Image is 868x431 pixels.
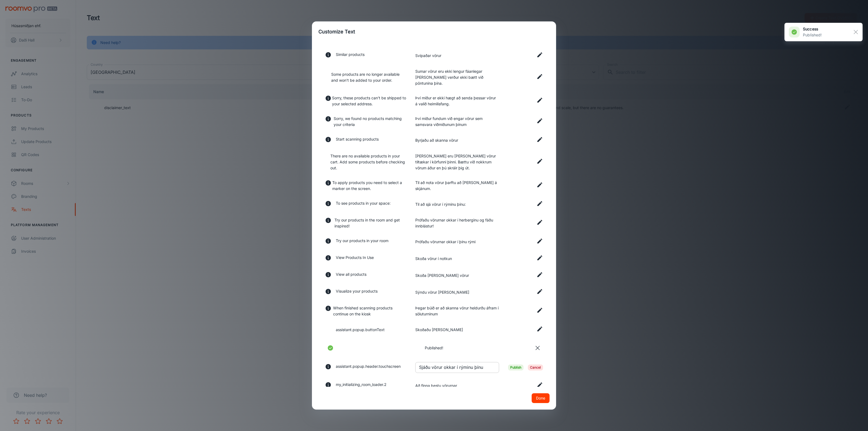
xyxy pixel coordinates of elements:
[425,345,443,351] p: Published!
[325,271,331,278] svg: "Button that when pressed will display the full list of products instead of a smaller subset".
[325,95,331,102] svg: Warning text to let user knows that their selected products cannot be shipped to their entered ad...
[325,52,331,58] svg: "A heading title that shows a list of products that are similar to the current product.".
[334,217,407,229] p: Try our products in the room and get inspired!
[336,136,379,144] p: Start scanning products
[325,116,331,122] svg: Warning message once no result found when user applying a search
[325,136,331,143] svg: Instruction to ask user to scan products.
[336,363,401,372] p: assistant.popup.header.touchscreen
[336,327,385,333] p: assistant.popup.buttonText
[336,52,365,60] p: Similar products
[336,200,391,208] p: To see products in your space:
[325,255,331,261] svg: Text on a button that when pressed will open a list of products that the user is currently intera...
[411,377,503,394] td: Að finna bestu vörurnar
[325,363,331,370] svg: Title of a dialog that directs user to click on the following button to browse products in the ro...
[325,305,331,312] svg: Instructon to ask users to check on kiosk after scanning products.
[528,365,543,370] span: Cancel
[411,111,503,132] td: Því miður fundum við engar vörur sem samsvara viðmiðunum þínum
[411,213,503,233] td: Prófaðu vörurnar okkar í herberginu og fáðu innblástur!
[325,180,331,186] svg: A more detailed message that appears on a popup to inform the user that they must select a marker...
[332,180,407,192] p: To apply products you need to select a marker on the screen.
[411,250,503,267] td: Skoða vörur í notkun
[325,238,331,244] svg: Instruction that explains the possibility of checking how different products would look in the us...
[411,267,503,284] td: Skoða [PERSON_NAME] vörur
[411,284,503,301] td: Sýndu vörur [PERSON_NAME]
[411,196,503,213] td: Til að sjá vörur í rýminu þínu:
[330,153,407,171] p: There are no available products in your cart. Add some products before checking out.
[325,200,331,207] svg: Title of instruction section to render products in customers room.
[336,238,388,246] p: Try our products in your room
[325,288,331,295] svg: Display product button text.
[336,288,378,296] p: Visualize your products
[411,64,503,91] td: Sumar vörur eru ekki lengur fáanlegar [PERSON_NAME] verður ekki bætt við pöntunina þína.
[336,255,374,263] p: View Products In Use
[336,382,387,390] p: my_initializing_room_loader.2
[532,393,550,403] button: Done
[411,175,503,196] td: Til að nota vörur þarftu að [PERSON_NAME] á skjánum.
[332,95,407,107] p: Sorry, these products can't be shipped to your selected address.
[803,32,822,38] p: Published!
[508,365,524,370] span: Publish
[331,71,407,83] p: Some products are no longer available and won't be added to your order.
[325,382,331,388] svg: Text shown on a web page loading screen to indicate that the best products for the uploaded image...
[336,271,366,280] p: View all products
[411,132,503,149] td: Byrjaðu að skanna vörur
[333,305,407,317] p: When finished scanning products continue on the kiosk
[334,116,407,128] p: Sorry, we found no products matching your criteria
[411,321,503,338] td: Skoðaðu [PERSON_NAME]
[411,91,503,111] td: Því miður er ekki hægt að senda þessar vörur á valið heimilisfang.
[411,301,503,321] td: Þegar búið er að skanna vörur heldurðu áfram í söluturninum
[803,26,822,32] h6: success
[325,217,331,224] svg: Instruction that explains the possibility of checking how different products would look in one of...
[411,149,503,175] td: [PERSON_NAME] eru [PERSON_NAME] vörur tiltækar í körfunni þinni. Bættu við nokkrum vörum áður en ...
[312,21,556,42] h2: Customize Text
[411,47,503,64] td: Svipaðar vörur
[411,233,503,250] td: Prófaðu vörurnar okkar í þínu rými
